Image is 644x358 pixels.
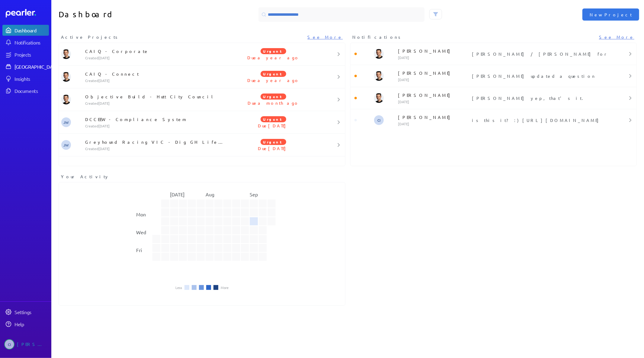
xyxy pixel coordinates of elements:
[61,95,71,104] img: James Layton
[398,70,469,76] p: [PERSON_NAME]
[374,49,384,59] img: James Layton
[14,321,48,327] div: Help
[14,39,48,45] div: Notifications
[261,139,286,145] span: Urgent
[85,71,226,77] p: CAIQ - Connect
[374,71,384,81] img: James Layton
[175,286,182,289] li: Less
[261,116,286,122] span: Urgent
[61,140,71,150] span: Jeremy Williams
[136,211,146,217] text: Mon
[136,247,142,253] text: Fri
[61,49,71,59] img: James Layton
[61,117,71,127] span: Jeremy Williams
[85,48,226,54] p: CAIQ - Corporate
[85,116,226,122] p: DCCEEW - Compliance System
[2,337,49,352] a: CI[PERSON_NAME]
[17,339,47,350] div: [PERSON_NAME]
[472,73,610,79] p: [PERSON_NAME] updated a question
[2,25,49,36] a: Dashboard
[206,191,214,197] text: Aug
[398,55,469,60] p: [DATE]
[6,9,49,18] a: Dashboard
[85,123,226,128] p: Created [DATE]
[2,61,49,72] a: [GEOGRAPHIC_DATA]
[2,307,49,317] a: Settings
[398,77,469,82] p: [DATE]
[308,34,343,40] a: See More
[14,64,59,70] div: [GEOGRAPHIC_DATA]
[226,123,321,129] p: Due [DATE]
[261,71,286,77] span: Urgent
[472,117,610,123] p: is this it? :) [URL][DOMAIN_NAME]
[85,101,226,106] p: Created [DATE]
[2,85,49,96] a: Documents
[14,51,48,57] div: Projects
[599,34,634,40] a: See More
[14,27,48,33] div: Dashboard
[226,54,321,61] p: Due a year ago
[353,34,403,40] span: Notifications
[226,100,321,106] p: Due a month ago
[2,49,49,60] a: Projects
[85,146,226,151] p: Created [DATE]
[226,145,321,151] p: Due [DATE]
[85,94,226,100] p: Objective Build - Hutt City Council
[398,48,469,54] p: [PERSON_NAME]
[14,76,48,82] div: Insights
[398,121,469,126] p: [DATE]
[85,55,226,60] p: Created [DATE]
[61,34,120,40] span: Active Projects
[2,37,49,48] a: Notifications
[59,7,200,22] h1: Dashboard
[61,173,110,180] span: Your Activity
[170,191,184,197] text: [DATE]
[136,229,146,235] text: Wed
[221,286,229,289] li: More
[374,115,384,125] span: Carolina Irigoyen
[226,77,321,83] p: Due a year ago
[2,319,49,330] a: Help
[61,72,71,82] img: James Layton
[472,95,610,101] p: [PERSON_NAME] yep, that's it.
[398,99,469,104] p: [DATE]
[14,88,48,94] div: Documents
[4,339,14,350] span: Carolina Irigoyen
[398,114,469,120] p: [PERSON_NAME]
[374,93,384,103] img: James Layton
[590,11,632,18] span: New Project
[398,92,469,98] p: [PERSON_NAME]
[85,78,226,83] p: Created [DATE]
[261,94,286,100] span: Urgent
[250,191,258,197] text: Sep
[14,309,48,315] div: Settings
[582,8,639,21] button: New Project
[85,139,226,145] p: Greyhound Racing VIC - Dig GH Lifecyle Tracking
[261,48,286,54] span: Urgent
[2,73,49,84] a: Insights
[472,51,610,57] p: [PERSON_NAME] / [PERSON_NAME] for review. NB. we don't do ISO 22301 which is for business continu...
